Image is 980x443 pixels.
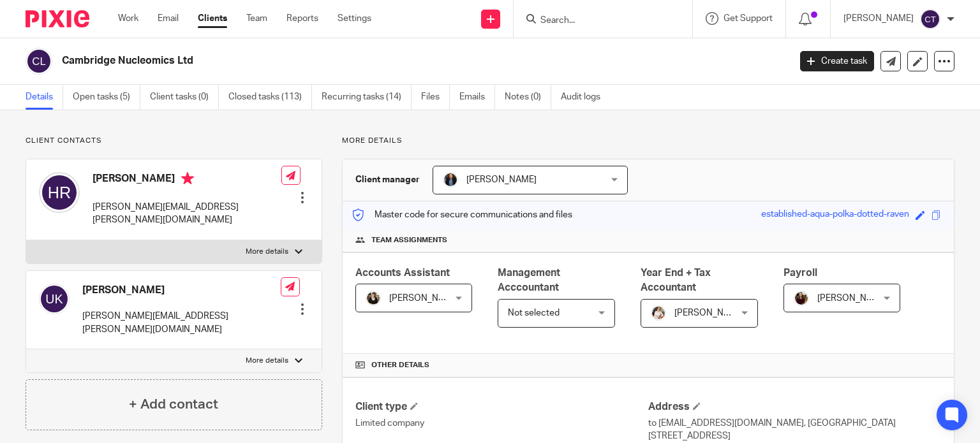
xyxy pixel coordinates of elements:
p: [STREET_ADDRESS] [648,430,941,442]
span: Team assignments [371,235,447,245]
p: More details [246,356,288,366]
span: [PERSON_NAME] [817,294,887,303]
h2: Cambridge Nucleomics Ltd [62,54,637,68]
a: Closed tasks (113) [228,85,312,110]
a: Audit logs [561,85,610,110]
img: svg%3E [39,284,70,314]
p: [PERSON_NAME] [843,12,914,25]
p: [PERSON_NAME][EMAIL_ADDRESS][PERSON_NAME][DOMAIN_NAME] [93,201,281,227]
a: Team [246,12,267,25]
p: Client contacts [26,136,322,146]
img: svg%3E [26,48,52,75]
span: Accounts Assistant [355,268,450,278]
h4: + Add contact [129,395,218,414]
a: Clients [198,12,227,25]
span: Get Support [724,14,773,23]
span: Management Acccountant [498,268,560,293]
img: svg%3E [39,172,80,213]
span: [PERSON_NAME] [674,309,745,317]
a: Open tasks (5) [73,85,140,110]
span: [PERSON_NAME] [389,294,459,303]
p: Master code for secure communications and files [352,208,572,221]
h4: [PERSON_NAME] [93,172,281,188]
div: established-aqua-polka-dotted-raven [761,208,909,222]
h3: Client manager [355,173,420,186]
img: Pixie [26,10,89,27]
img: Kayleigh%20Henson.jpeg [651,305,666,321]
a: Reports [286,12,318,25]
h4: [PERSON_NAME] [82,284,281,297]
img: Helen%20Campbell.jpeg [366,291,381,306]
a: Create task [800,51,874,71]
a: Work [118,12,138,25]
span: Other details [371,360,429,370]
i: Primary [181,172,194,185]
a: Notes (0) [505,85,551,110]
img: martin-hickman.jpg [443,172,458,187]
h4: Address [648,400,941,414]
span: Payroll [783,268,817,278]
a: Settings [338,12,371,25]
h4: Client type [355,400,648,414]
img: svg%3E [920,9,940,29]
a: Emails [459,85,495,110]
span: [PERSON_NAME] [466,175,537,184]
p: More details [246,247,288,257]
a: Details [26,85,63,110]
span: Year End + Tax Accountant [641,268,711,293]
p: to [EMAIL_ADDRESS][DOMAIN_NAME], [GEOGRAPHIC_DATA] [648,417,941,430]
a: Files [421,85,450,110]
p: More details [342,136,954,146]
a: Client tasks (0) [150,85,219,110]
span: Not selected [508,309,560,317]
img: MaxAcc_Sep21_ElliDeanPhoto_030.jpg [794,291,809,306]
p: Limited company [355,417,648,430]
input: Search [539,15,654,27]
a: Email [158,12,179,25]
a: Recurring tasks (14) [322,85,412,110]
p: [PERSON_NAME][EMAIL_ADDRESS][PERSON_NAME][DOMAIN_NAME] [82,310,281,336]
